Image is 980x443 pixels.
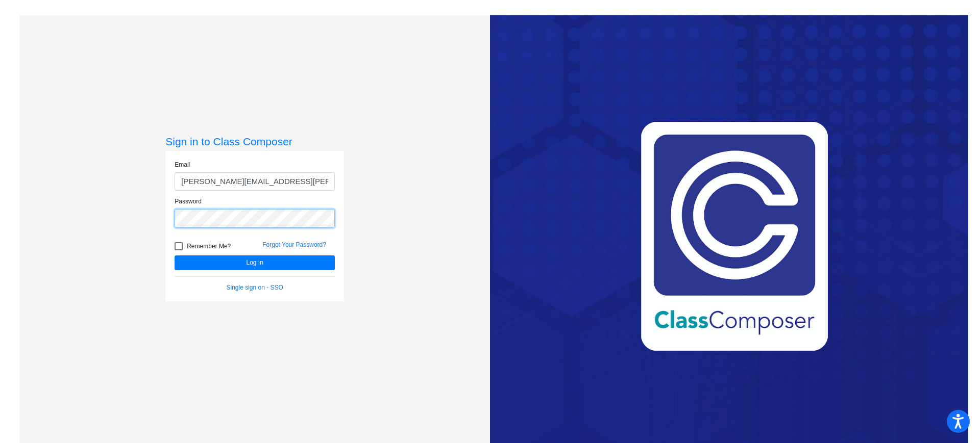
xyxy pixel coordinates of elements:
[262,241,326,248] a: Forgot Your Password?
[227,284,283,291] a: Single sign on - SSO
[175,160,190,169] label: Email
[165,135,344,148] h3: Sign in to Class Composer
[187,240,231,252] span: Remember Me?
[175,255,335,270] button: Log In
[175,197,202,206] label: Password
